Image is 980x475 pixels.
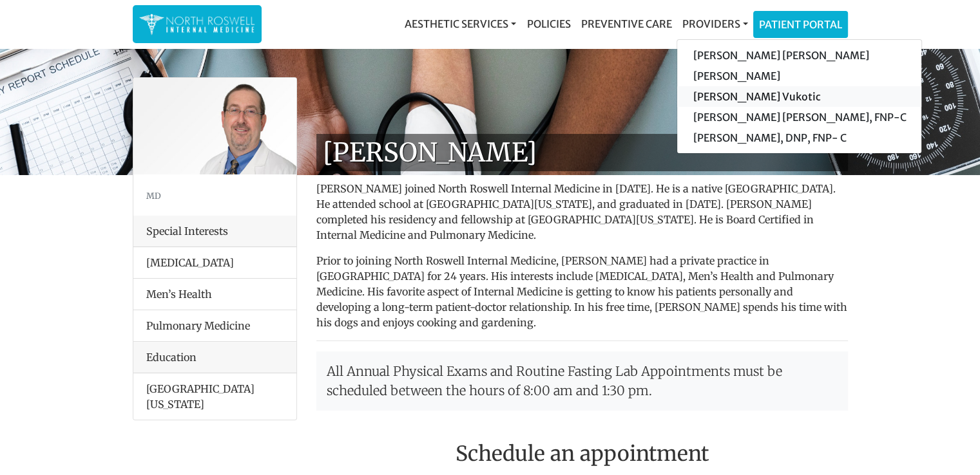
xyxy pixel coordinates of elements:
[133,310,296,342] li: Pulmonary Medicine
[133,342,296,373] div: Education
[133,216,296,247] div: Special Interests
[316,351,848,411] p: All Annual Physical Exams and Routine Fasting Lab Appointments must be scheduled between the hour...
[677,11,753,37] a: Providers
[133,247,296,279] li: [MEDICAL_DATA]
[677,86,921,107] a: [PERSON_NAME] Vukotic
[316,253,848,330] p: Prior to joining North Roswell Internal Medicine, [PERSON_NAME] had a private practice in [GEOGRA...
[521,11,575,37] a: Policies
[399,11,521,37] a: Aesthetic Services
[677,107,921,127] a: [PERSON_NAME] [PERSON_NAME], FNP-C
[316,181,848,243] p: [PERSON_NAME] joined North Roswell Internal Medicine in [DATE]. He is a native [GEOGRAPHIC_DATA]....
[575,11,677,37] a: Preventive Care
[754,12,847,37] a: Patient Portal
[133,278,296,310] li: Men’s Health
[316,134,848,171] h1: [PERSON_NAME]
[133,373,296,420] li: [GEOGRAPHIC_DATA][US_STATE]
[139,12,255,37] img: North Roswell Internal Medicine
[133,78,296,174] img: Dr. George Kanes
[677,45,921,66] a: [PERSON_NAME] [PERSON_NAME]
[677,127,921,148] a: [PERSON_NAME], DNP, FNP- C
[316,442,848,466] h2: Schedule an appointment
[677,66,921,86] a: [PERSON_NAME]
[146,191,161,201] small: MD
